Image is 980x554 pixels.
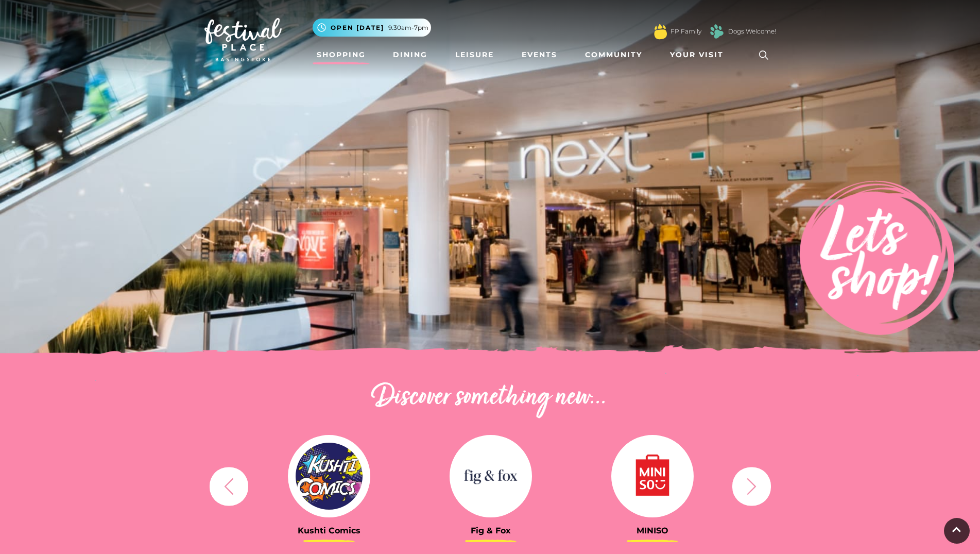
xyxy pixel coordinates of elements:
[313,45,370,64] a: Shopping
[256,526,402,535] h3: Kushti Comics
[331,23,384,32] span: Open [DATE]
[581,45,646,64] a: Community
[670,49,724,60] span: Your Visit
[256,435,402,535] a: Kushti Comics
[728,27,776,36] a: Dogs Welcome!
[518,45,561,64] a: Events
[204,381,776,414] h2: Discover something new...
[313,19,431,37] button: Open [DATE] 9.30am-7pm
[388,23,428,32] span: 9.30am-7pm
[389,45,432,64] a: Dining
[666,45,733,64] a: Your Visit
[418,526,564,535] h3: Fig & Fox
[451,45,498,64] a: Leisure
[670,27,701,36] a: FP Family
[204,18,282,61] img: Festival Place Logo
[579,526,726,535] h3: MINISO
[579,435,726,535] a: MINISO
[418,435,564,535] a: Fig & Fox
